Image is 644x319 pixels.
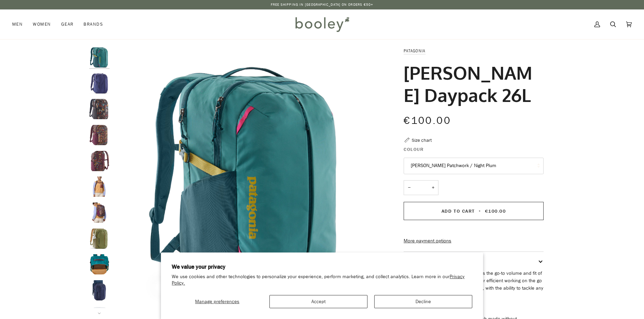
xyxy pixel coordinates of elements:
[172,263,472,271] h2: We value your privacy
[78,9,108,39] a: Brands
[412,137,432,144] div: Size chart
[89,125,110,145] img: Patagonia Refugio Daypack 26L Fitz Roy Patchwork / Night Plum - Booley Galway
[404,61,539,106] h1: [PERSON_NAME] Daypack 26L
[89,151,110,171] img: Patagonia Refugio Daypack 26L Fitz Roy Patchwork / Night Plum - Booley Galway
[404,180,438,195] input: Quantity
[28,9,56,39] a: Women
[89,99,110,119] img: Patagonia Refugio Daypack 26L Currents / Dulse Mauve - Booley Galway
[172,274,472,287] p: We use cookies and other technologies to personalize your experience, perform marketing, and coll...
[404,252,544,270] button: Description
[404,48,425,54] a: Patagonia
[404,180,414,195] button: −
[195,298,239,305] span: Manage preferences
[12,9,28,39] a: Men
[442,208,475,214] span: Add to Cart
[477,208,483,214] span: •
[89,280,110,300] img: Patagonia Refugio Daypack 26L - Booley Galway
[428,180,438,195] button: +
[89,177,110,197] img: Patagonia Refugio Daypack 26L Fitz Roy Patchwork / Night Plum - Booley Galway
[271,2,374,7] p: Free Shipping in [GEOGRAPHIC_DATA] on Orders €50+
[374,295,472,308] button: Decline
[172,273,464,286] a: Privacy Policy.
[172,295,263,308] button: Manage preferences
[485,208,506,214] span: €100.00
[33,21,51,28] span: Women
[84,21,103,28] span: Brands
[404,114,451,128] span: €100.00
[61,21,74,28] span: Gear
[404,202,544,220] button: Add to Cart • €100.00
[404,158,544,174] button: [PERSON_NAME] Patchwork / Night Plum
[12,21,23,28] span: Men
[292,15,352,34] img: Booley
[56,9,79,39] a: Gear
[89,203,110,223] img: Patagonia Refugio Daypack 26L Fitz Roy Patchwork / Night Plum - Booley Galway
[404,146,424,153] span: Colour
[113,47,380,314] img: Patagonia Refugio Daypack 26L Wetland Blue - Booley Galway
[269,295,367,308] button: Accept
[404,237,544,245] a: More payment options
[89,73,110,94] img: Patagonia Refugio Daypack 26L Solstice Purple - Booley Galway
[89,47,110,68] img: Patagonia Refugio Daypack 26L Wetland Blue - Booley Galway
[89,229,110,249] img: Patagonia Refugio Daypack 26L - Booley Galway
[89,254,110,274] img: Patagonia Refugio Daypack 26L - Booley Galway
